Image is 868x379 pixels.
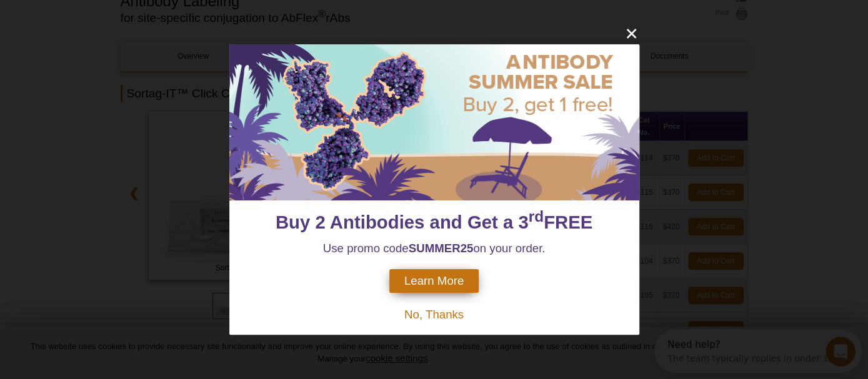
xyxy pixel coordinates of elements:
[13,11,182,21] div: Need help?
[276,212,592,232] span: Buy 2 Antibodies and Get a 3 FREE
[404,274,464,288] span: Learn More
[409,242,474,255] strong: SUMMER25
[13,21,182,34] div: The team typically replies in under 1m
[404,308,464,321] span: No, Thanks
[529,209,544,225] sup: rd
[624,26,639,41] button: close
[323,242,546,255] span: Use promo code on your order.
[5,5,219,39] div: Open Intercom Messenger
